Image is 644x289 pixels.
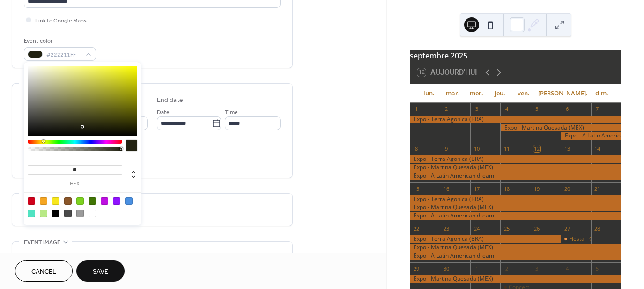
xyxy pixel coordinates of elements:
div: #9013FE [113,197,120,205]
span: Event image [24,238,60,247]
div: #D0021B [28,197,35,205]
div: lun. [417,84,441,103]
div: 30 [443,265,450,272]
div: 11 [503,145,510,152]
div: 1 [413,106,420,113]
div: 9 [443,145,450,152]
div: #F8E71C [52,197,59,205]
div: 25 [503,225,510,232]
div: 14 [594,145,601,152]
div: Expo - Terra Agonica (BRA) [410,195,621,203]
div: 3 [533,265,540,272]
div: 12 [533,145,540,152]
div: 28 [594,225,601,232]
div: 27 [563,225,570,232]
div: #000000 [52,210,59,217]
div: #50E3C2 [28,210,35,217]
div: Expo - Terra Agonica (BRA) [410,116,621,123]
div: Fiesta - Gelatina x les Halles [561,235,591,243]
span: Time [225,108,238,117]
div: 19 [533,185,540,192]
span: Link to Google Maps [35,16,87,26]
div: 1 [473,265,480,272]
div: Expo - Martina Quesada (MEX) [410,164,621,172]
div: #F5A623 [40,197,47,205]
div: 15 [413,185,420,192]
div: 24 [473,225,480,232]
div: End date [157,95,183,105]
div: 5 [533,106,540,113]
div: #8B572A [64,197,72,205]
button: Cancel [15,260,73,282]
div: #7ED321 [76,197,84,205]
div: 2 [443,106,450,113]
div: 26 [533,225,540,232]
div: #4A4A4A [64,210,72,217]
div: #417505 [89,197,96,205]
div: [PERSON_NAME]. [536,84,590,103]
div: #BD10E0 [101,197,108,205]
div: 5 [594,265,601,272]
div: 16 [443,185,450,192]
span: Cancel [31,267,56,277]
div: 23 [443,225,450,232]
span: Save [93,267,108,277]
div: Expo - Martina Quesada (MEX) [410,244,621,252]
div: Expo - A Latin American dream [410,212,621,220]
div: 4 [563,265,570,272]
button: Save [76,260,125,282]
div: Expo - Martina Quesada (MEX) [410,203,621,211]
div: 8 [413,145,420,152]
div: dim. [590,84,614,103]
div: jeu. [489,84,512,103]
div: mer. [465,84,489,103]
div: 18 [503,185,510,192]
div: 4 [503,106,510,113]
div: 22 [413,225,420,232]
div: 10 [473,145,480,152]
div: 6 [563,106,570,113]
div: ven. [512,84,536,103]
div: #B8E986 [40,210,47,217]
div: 21 [594,185,601,192]
div: 29 [413,265,420,272]
div: 2 [503,265,510,272]
div: septembre 2025 [410,50,621,61]
div: Expo - A Latin American dream [561,132,621,140]
div: #9B9B9B [76,210,84,217]
div: 7 [594,106,601,113]
label: hex [28,181,122,187]
span: Date [157,108,170,117]
div: Fiesta - Gelatina x les Halles [569,235,642,243]
span: #222211FF [46,50,81,60]
div: #FFFFFF [89,210,96,217]
div: Expo - A Latin American dream [410,252,621,260]
div: 20 [563,185,570,192]
div: 13 [563,145,570,152]
div: Event color [24,36,94,46]
div: 17 [473,185,480,192]
div: Expo - Martina Quesada (MEX) [500,124,621,132]
div: Expo - Terra Agonica (BRA) [410,235,561,243]
div: mar. [441,84,465,103]
div: #4A90E2 [125,197,133,205]
div: Expo - Martina Quesada (MEX) [410,275,621,283]
div: 3 [473,106,480,113]
div: Expo - A Latin American dream [410,172,621,180]
div: Expo - Terra Agonica (BRA) [410,155,621,163]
